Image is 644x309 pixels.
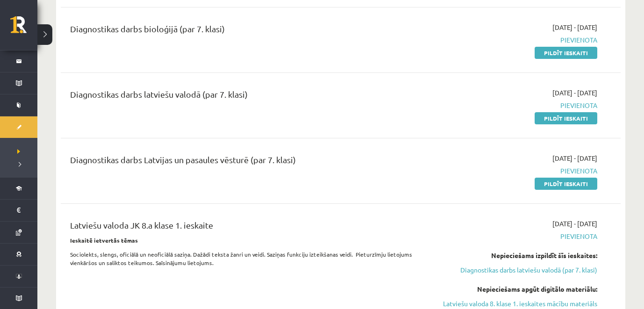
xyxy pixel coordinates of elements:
p: Sociolekts, slengs, oficiālā un neoficiālā saziņa. Dažādi teksta žanri un veidi. Saziņas funkciju... [70,250,417,267]
div: Diagnostikas darbs latviešu valodā (par 7. klasi) [70,88,417,105]
div: Nepieciešams apgūt digitālo materiālu: [431,284,597,294]
span: Pievienota [431,231,597,241]
span: [DATE] - [DATE] [552,219,597,229]
div: Diagnostikas darbs Latvijas un pasaules vēsturē (par 7. klasi) [70,153,417,171]
div: Diagnostikas darbs bioloģijā (par 7. klasi) [70,22,417,40]
a: Diagnostikas darbs latviešu valodā (par 7. klasi) [431,265,597,275]
strong: Ieskaitē ietvertās tēmas [70,237,138,244]
span: Pievienota [431,166,597,176]
a: Pildīt ieskaiti [535,178,597,190]
a: Latviešu valoda 8. klase 1. ieskaites mācību materiāls [431,299,597,309]
span: [DATE] - [DATE] [552,22,597,32]
span: Pievienota [431,101,597,110]
div: Nepieciešams izpildīt šīs ieskaites: [431,251,597,260]
a: Pildīt ieskaiti [535,112,597,124]
span: [DATE] - [DATE] [552,88,597,98]
span: Pievienota [431,35,597,45]
a: Rīgas 1. Tālmācības vidusskola [10,16,37,40]
span: [DATE] - [DATE] [552,153,597,163]
div: Latviešu valoda JK 8.a klase 1. ieskaite [70,219,417,236]
a: Pildīt ieskaiti [535,47,597,59]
